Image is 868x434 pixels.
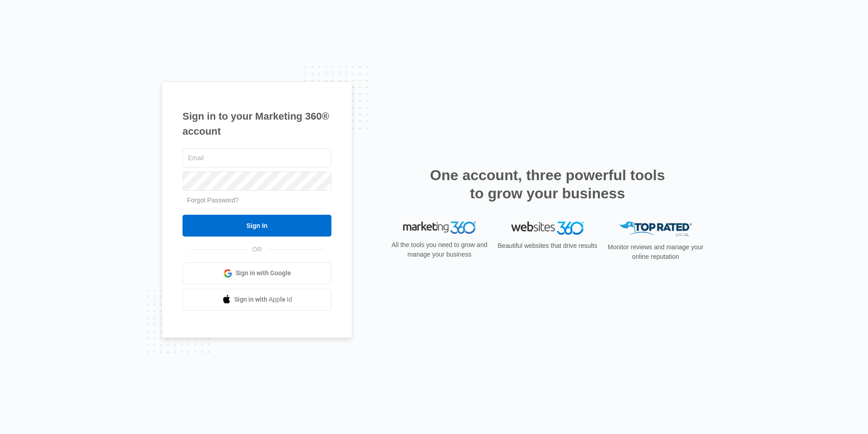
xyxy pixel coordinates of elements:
[403,222,476,234] img: Marketing 360
[187,197,239,204] a: Forgot Password?
[246,245,268,254] span: OR
[182,215,331,237] input: Sign In
[234,295,292,304] span: Sign in with Apple Id
[182,289,331,311] a: Sign in with Apple Id
[236,268,291,278] span: Sign in with Google
[605,242,706,262] p: Monitor reviews and manage your online reputation
[619,222,692,237] img: Top Rated Local
[511,222,584,235] img: Websites 360
[182,148,331,167] input: Email
[427,166,668,202] h2: One account, three powerful tools to grow your business
[182,109,331,139] h1: Sign in to your Marketing 360® account
[182,262,331,284] a: Sign in with Google
[389,240,490,259] p: All the tools you need to grow and manage your business
[497,241,598,251] p: Beautiful websites that drive results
